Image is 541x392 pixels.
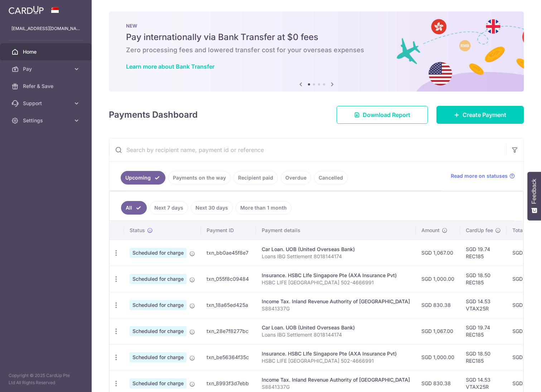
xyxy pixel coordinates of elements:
div: Income Tax. Inland Revenue Authority of [GEOGRAPHIC_DATA] [262,298,410,305]
td: SGD 18.50 REC185 [460,344,507,370]
a: Learn more about Bank Transfer [126,63,214,70]
span: Scheduled for charge [130,326,187,336]
td: SGD 18.50 REC185 [460,266,507,292]
td: SGD 1,067.00 [416,318,460,344]
div: Car Loan. UOB (United Overseas Bank) [262,246,410,253]
span: Scheduled for charge [130,378,187,388]
td: txn_bb0ae45f8e7 [201,240,256,266]
p: Loans IBG Settlement 8018144174 [262,331,410,338]
span: Create Payment [463,111,506,119]
span: Feedback [531,179,537,204]
p: [EMAIL_ADDRESS][DOMAIN_NAME] [11,25,80,32]
img: Bank transfer banner [109,11,524,92]
th: Payment ID [201,221,256,240]
input: Search by recipient name, payment id or reference [109,138,506,161]
span: Total amt. [512,227,536,234]
td: SGD 1,067.00 [416,240,460,266]
a: Next 7 days [150,201,188,215]
td: SGD 830.38 [416,292,460,318]
div: Insurance. HSBC LIfe Singapore Pte (AXA Insurance Pvt) [262,350,410,357]
span: Amount [421,227,440,234]
a: Recipient paid [233,171,278,185]
h6: Zero processing fees and lowered transfer cost for your overseas expenses [126,46,507,54]
td: txn_055f8c09484 [201,266,256,292]
p: S8841337G [262,305,410,312]
span: Home [23,48,70,55]
td: txn_18a65ed425a [201,292,256,318]
td: SGD 19.74 REC185 [460,240,507,266]
td: SGD 14.53 VTAX25R [460,292,507,318]
p: HSBC LIFE [GEOGRAPHIC_DATA] 502-4666991 [262,279,410,286]
span: Scheduled for charge [130,300,187,310]
p: HSBC LIFE [GEOGRAPHIC_DATA] 502-4666991 [262,357,410,364]
a: Cancelled [314,171,348,185]
span: Download Report [363,111,410,119]
p: S8841337G [262,383,410,391]
a: Payments on the way [168,171,231,185]
a: Upcoming [121,171,165,185]
span: Pay [23,65,70,73]
span: Scheduled for charge [130,352,187,362]
span: Read more on statuses [451,172,508,180]
a: More than 1 month [236,201,291,215]
td: SGD 1,000.00 [416,266,460,292]
img: CardUp [9,6,44,14]
td: txn_be56364f35c [201,344,256,370]
th: Payment details [256,221,416,240]
a: Create Payment [436,106,524,124]
a: Read more on statuses [451,172,515,180]
td: SGD 1,000.00 [416,344,460,370]
h5: Pay internationally via Bank Transfer at $0 fees [126,31,507,43]
span: Scheduled for charge [130,248,187,258]
div: Car Loan. UOB (United Overseas Bank) [262,324,410,331]
span: Settings [23,117,70,124]
span: Status [130,227,145,234]
div: Income Tax. Inland Revenue Authority of [GEOGRAPHIC_DATA] [262,376,410,383]
span: Refer & Save [23,83,70,90]
td: SGD 19.74 REC185 [460,318,507,344]
a: Next 30 days [191,201,233,215]
span: Support [23,100,70,107]
td: txn_28e7f8277bc [201,318,256,344]
div: Insurance. HSBC LIfe Singapore Pte (AXA Insurance Pvt) [262,272,410,279]
p: Loans IBG Settlement 8018144174 [262,253,410,260]
span: CardUp fee [466,227,493,234]
a: Download Report [337,106,428,124]
button: Feedback - Show survey [527,172,541,220]
a: All [121,201,147,215]
h4: Payments Dashboard [109,108,198,121]
a: Overdue [281,171,311,185]
p: NEW [126,23,507,29]
span: Scheduled for charge [130,274,187,284]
